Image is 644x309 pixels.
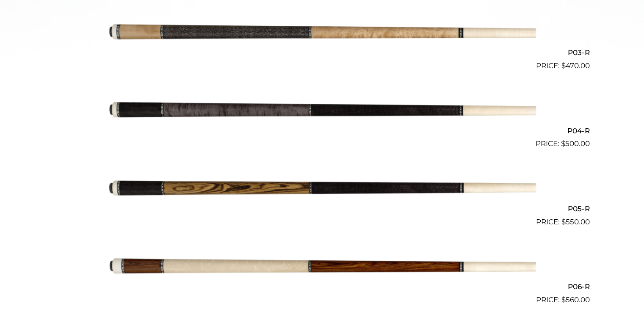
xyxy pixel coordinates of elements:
a: P04-R $500.00 [55,75,590,149]
h2: P04-R [55,123,590,138]
img: P05-R [108,153,536,224]
span: $ [561,139,565,148]
h2: P06-R [55,279,590,295]
span: $ [561,295,566,304]
bdi: 560.00 [561,295,590,304]
h2: P03-R [55,45,590,61]
span: $ [561,61,566,70]
img: P06-R [108,231,536,302]
bdi: 470.00 [561,61,590,70]
img: P04-R [108,75,536,146]
bdi: 500.00 [561,139,590,148]
a: P05-R $550.00 [55,153,590,227]
bdi: 550.00 [561,218,590,226]
span: $ [561,218,566,226]
h2: P05-R [55,201,590,216]
a: P06-R $560.00 [55,231,590,306]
